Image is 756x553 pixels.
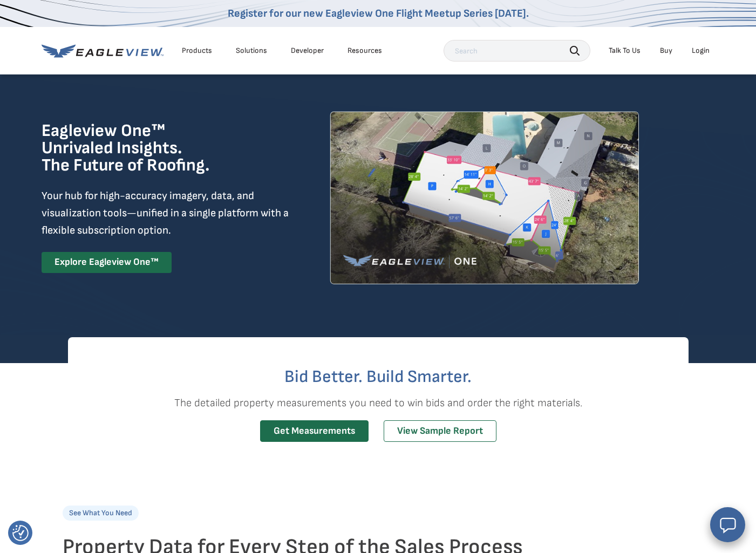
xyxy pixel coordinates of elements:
a: View Sample Report [384,420,496,442]
h1: Eagleview One™ Unrivaled Insights. The Future of Roofing. [42,122,264,174]
a: Explore Eagleview One™ [42,252,172,273]
p: The detailed property measurements you need to win bids and order the right materials. [68,394,689,412]
button: Open chat window [710,507,745,542]
a: Buy [660,46,672,56]
div: Solutions [236,46,267,56]
img: Revisit consent button [12,525,29,541]
p: Your hub for high-accuracy imagery, data, and visualization tools—unified in a single platform wi... [42,187,291,239]
a: Developer [291,46,324,56]
button: Consent Preferences [12,525,29,541]
div: Products [182,46,212,56]
div: Resources [348,46,382,56]
a: Register for our new Eagleview One Flight Meetup Series [DATE]. [228,7,529,20]
h2: Bid Better. Build Smarter. [68,368,689,386]
div: Talk To Us [609,46,641,56]
a: Get Measurements [260,420,369,442]
div: Login [692,46,710,56]
input: Search [444,40,590,62]
p: See What You Need [63,506,139,521]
